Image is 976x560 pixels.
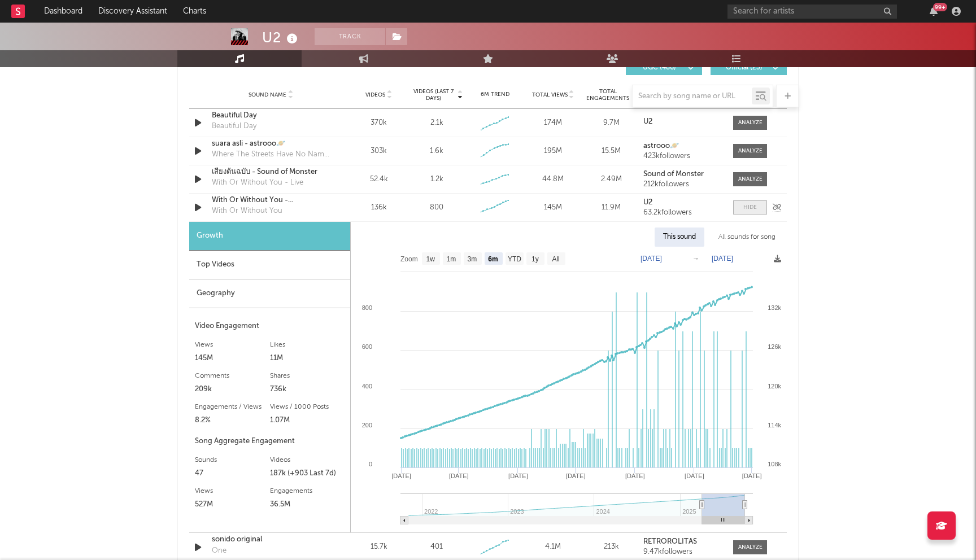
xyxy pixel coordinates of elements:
text: 3m [468,255,477,263]
div: 195M [527,146,579,157]
div: Song Aggregate Engagement [195,435,345,448]
strong: U2 [643,118,652,125]
text: 1y [531,255,539,263]
div: 9.47k followers [643,548,722,556]
text: [DATE] [449,473,469,479]
div: Sounds [195,453,270,467]
div: 99 + [933,3,947,11]
a: U2 [643,118,722,126]
input: Search by song name or URL [633,92,752,101]
div: Geography [189,279,350,308]
a: U2 [643,199,722,207]
text: 400 [362,383,372,390]
span: UGC ( 486 ) [633,64,685,71]
div: Videos [270,453,345,467]
strong: RETROROLITAS [643,538,697,545]
div: Video Engagement [195,320,345,333]
div: 1.6k [430,146,443,157]
strong: U2 [643,199,652,206]
a: เสียงต้นฉบับ - Sound of Monster [212,167,330,178]
div: 47 [195,467,270,480]
div: 401 [430,541,443,553]
div: 212k followers [643,181,722,189]
div: 800 [430,202,443,213]
div: 2.49M [585,174,638,185]
div: 2.1k [430,117,443,129]
text: 1m [447,255,456,263]
text: [DATE] [625,473,645,479]
div: Engagements / Views [195,400,270,414]
div: Growth [189,222,350,251]
button: Official(23) [711,60,787,75]
div: 63.2k followers [643,209,722,217]
text: 1w [426,255,435,263]
div: Engagements [270,484,345,498]
div: 145M [527,202,579,213]
div: Likes [270,338,345,352]
div: 9.7M [585,117,638,129]
div: With Or Without You [212,205,282,217]
text: All [552,255,559,263]
text: Zoom [400,255,418,263]
text: 132k [768,304,781,311]
span: Official ( 23 ) [718,64,770,71]
div: 213k [585,541,638,553]
div: 423k followers [643,152,722,160]
a: astrooo🪐 [643,142,722,150]
div: 15.7k [352,541,405,553]
text: 800 [362,304,372,311]
div: 44.8M [527,174,579,185]
div: sonido original [212,534,330,545]
text: → [692,255,699,262]
div: 15.5M [585,146,638,157]
div: 36.5M [270,498,345,511]
div: Beautiful Day [212,121,256,132]
input: Search for artists [727,5,897,19]
div: Top Videos [189,251,350,279]
text: 6m [488,255,498,263]
div: 11.9M [585,202,638,213]
div: 11M [270,352,345,365]
div: One [212,545,226,557]
div: 1.07M [270,414,345,427]
div: 736k [270,383,345,396]
div: All sounds for song [710,228,784,247]
a: RETROROLITAS [643,538,722,546]
div: Views [195,338,270,352]
strong: Sound of Monster [643,170,704,178]
div: Views / 1000 Posts [270,400,345,414]
text: [DATE] [685,473,704,479]
div: 136k [352,202,405,213]
text: 0 [369,461,372,467]
div: 4.1M [527,541,579,553]
div: 303k [352,146,405,157]
div: 187k (+903 Last 7d) [270,467,345,480]
a: Sound of Monster [643,170,722,178]
text: 114k [768,422,781,428]
div: 209k [195,383,270,396]
div: 145M [195,352,270,365]
div: This sound [655,228,704,247]
text: [DATE] [712,255,733,262]
div: 527M [195,498,270,511]
text: YTD [508,255,521,263]
div: suara asli - astrooo🪐 [212,138,330,150]
text: 200 [362,422,372,428]
a: Beautiful Day [212,110,330,121]
button: UGC(486) [626,60,702,75]
div: 52.4k [352,174,405,185]
div: 8.2% [195,414,270,427]
div: Comments [195,369,270,383]
text: 108k [768,461,781,467]
text: 120k [768,383,781,390]
text: [DATE] [742,473,762,479]
div: 370k [352,117,405,129]
div: 174M [527,117,579,129]
a: With Or Without You - Remastered [212,195,330,206]
div: Where The Streets Have No Name - Remastered [212,149,330,160]
strong: astrooo🪐 [643,142,679,150]
text: 600 [362,343,372,350]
